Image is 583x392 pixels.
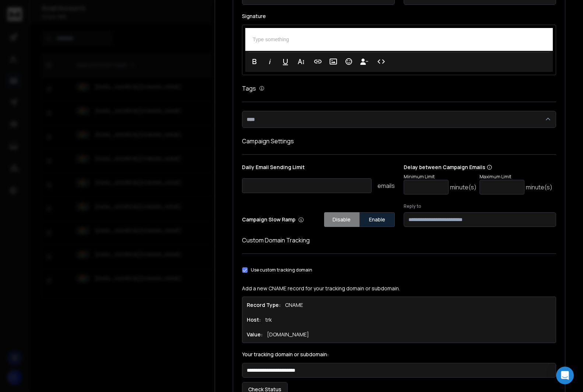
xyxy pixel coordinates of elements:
label: Use custom tracking domain [251,267,312,273]
h1: Custom Domain Tracking [242,236,556,245]
p: [DOMAIN_NAME] [267,331,309,338]
p: Add a new CNAME record for your tracking domain or subdomain. [242,285,556,292]
button: Insert Image (Ctrl+P) [326,54,340,69]
h1: Record Type: [247,301,281,309]
label: Signature [242,14,556,19]
p: Delay between Campaign Emails [404,164,552,171]
button: Italic (Ctrl+I) [263,54,277,69]
p: Maximum Limit [480,174,552,180]
p: minute(s) [450,183,477,192]
h1: Host: [247,316,261,323]
button: Disable [324,212,359,227]
p: minute(s) [526,183,552,192]
p: emails [377,181,395,190]
p: Minimum Limit [404,174,477,180]
button: Emoticons [342,54,356,69]
p: CNAME [285,301,303,309]
button: Enable [359,212,395,227]
div: Open Intercom Messenger [556,367,574,384]
button: Insert Unsubscribe Link [357,54,371,69]
label: Reply to [404,203,556,209]
button: Insert Link (Ctrl+K) [311,54,325,69]
h1: Tags [242,84,256,93]
p: trk [265,316,272,323]
button: Code View [374,54,388,69]
h1: Value: [247,331,263,338]
button: Underline (Ctrl+U) [278,54,292,69]
button: Bold (Ctrl+B) [247,54,261,69]
label: Your tracking domain or subdomain: [242,352,556,357]
button: More Text [294,54,308,69]
p: Daily Email Sending Limit [242,164,395,174]
p: Campaign Slow Ramp [242,216,304,223]
h1: Campaign Settings [242,137,556,146]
